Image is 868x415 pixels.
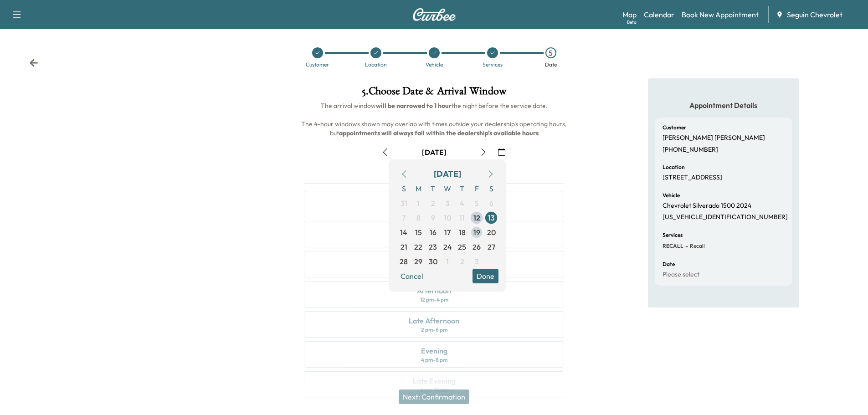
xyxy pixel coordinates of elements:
span: S [396,181,411,196]
h6: Date [663,261,675,267]
span: 20 [487,227,496,238]
span: 19 [473,227,480,238]
span: RECALL [663,242,683,250]
h6: Customer [663,125,686,130]
h6: Vehicle [663,193,680,198]
span: 24 [443,241,452,252]
span: 3 [475,256,479,267]
h5: Appointment Details [655,100,792,110]
span: Seguin Chevrolet [787,9,842,20]
span: 27 [488,241,495,252]
span: 21 [401,241,407,252]
span: 1 [446,256,449,267]
span: 5 [475,198,479,209]
span: 17 [444,227,451,238]
p: [PERSON_NAME] [PERSON_NAME] [663,134,765,142]
button: Cancel [396,269,427,283]
span: 1 [417,198,420,209]
p: Chevrolet Silverado 1500 2024 [663,202,751,210]
span: 31 [401,198,407,209]
p: [PHONE_NUMBER] [663,146,718,154]
div: [DATE] [422,147,447,157]
span: 23 [429,241,437,252]
b: appointments will always fall within the dealership's available hours [339,129,539,137]
div: [DATE] [434,168,461,180]
span: - [683,241,688,251]
span: F [469,181,484,196]
span: 11 [459,212,465,223]
span: 28 [400,256,408,267]
a: Book New Appointment [682,9,759,20]
span: 4 [460,198,464,209]
span: 2 [431,198,435,209]
span: 9 [431,212,435,223]
p: Please select [663,271,699,279]
span: 14 [400,227,407,238]
span: 12 [473,212,480,223]
a: MapBeta [622,9,637,20]
span: S [484,181,498,196]
div: Back [29,58,38,67]
div: Customer [306,62,329,67]
div: 5 [545,47,556,58]
span: 2 [460,256,464,267]
a: Calendar [644,9,674,20]
span: 7 [402,212,406,223]
span: 30 [429,256,437,267]
span: 26 [473,241,481,252]
span: 18 [459,227,466,238]
span: 25 [458,241,466,252]
span: 8 [416,212,421,223]
h6: Location [663,164,685,170]
span: T [455,181,469,196]
div: Location [365,62,387,67]
span: 6 [489,198,493,209]
span: 16 [430,227,437,238]
div: Services [483,62,503,67]
h1: 5 . Choose Date & Arrival Window [297,86,571,101]
div: Beta [627,19,637,26]
p: [STREET_ADDRESS] [663,174,722,182]
span: T [426,181,440,196]
span: 29 [414,256,422,267]
span: 13 [488,212,495,223]
span: The arrival window the night before the service date. The 4-hour windows shown may overlap with t... [301,102,568,137]
span: 3 [446,198,450,209]
span: Recall [688,242,705,250]
span: 22 [414,241,422,252]
span: 10 [444,212,451,223]
span: 15 [415,227,422,238]
img: Curbee Logo [412,8,456,21]
h6: Services [663,232,683,238]
p: [US_VEHICLE_IDENTIFICATION_NUMBER] [663,213,788,221]
span: W [440,181,455,196]
div: Vehicle [426,62,443,67]
span: M [411,181,426,196]
button: Done [473,269,498,283]
div: Date [545,62,557,67]
b: will be narrowed to 1 hour [376,102,452,110]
